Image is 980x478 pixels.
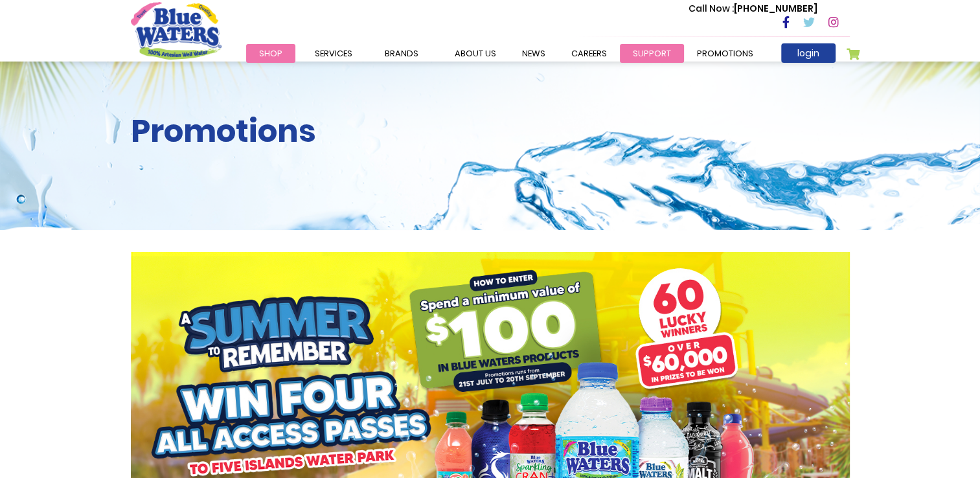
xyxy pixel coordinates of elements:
p: [PHONE_NUMBER] [689,2,817,16]
span: Brands [385,47,418,60]
a: store logo [131,2,222,59]
span: Services [315,47,352,60]
span: Call Now : [689,2,734,15]
a: support [620,44,684,63]
a: login [781,43,836,63]
a: careers [558,44,620,63]
a: about us [442,44,509,63]
span: Shop [259,47,282,60]
a: News [509,44,558,63]
a: Promotions [684,44,766,63]
h2: Promotions [131,113,850,150]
